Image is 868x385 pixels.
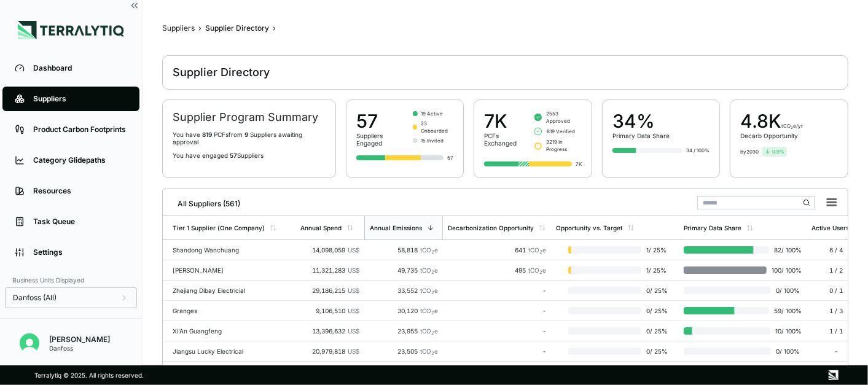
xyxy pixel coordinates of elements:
div: 49,735 [369,266,438,274]
div: - [448,327,546,335]
span: tCO e [420,246,438,254]
sub: 2 [431,330,434,336]
sub: 2 [431,351,434,356]
div: Zhejiang Dibay Electricial [173,287,291,294]
div: 58,818 [369,246,438,254]
div: 1 / 3 [811,307,861,314]
div: 20,979,818 [300,348,359,355]
button: Open user button [15,329,44,358]
div: Annual Spend [300,224,342,231]
span: 82 / 100 % [769,246,802,254]
div: Supplier Directory [205,23,269,33]
div: 6 / 4 [811,246,861,254]
div: 7K [576,160,582,168]
span: 10 / 100 % [770,327,802,335]
span: 0 / 25 % [641,307,674,314]
div: Annual Emissions [370,224,422,231]
div: 9,106,510 [300,307,359,314]
span: Danfoss (All) [13,293,57,303]
div: Xi'An Guangfeng [173,327,291,335]
div: 1 / 2 [811,266,861,274]
div: 0 / 1 [811,287,861,294]
h2: Supplier Program Summary [173,110,326,125]
div: 14,098,059 [300,246,359,254]
div: 495 [448,266,546,274]
sub: 2 [539,249,542,255]
span: US$ [348,266,359,274]
sub: 2 [431,310,434,316]
div: Suppliers [162,23,195,33]
div: 57 [356,110,408,132]
div: Danfoss [49,344,110,352]
div: 23,505 [369,348,438,355]
img: Emily Calam [20,333,39,353]
span: 0 / 25 % [641,348,674,355]
div: Jiangsu Lucky Electrical [173,348,291,355]
span: US$ [348,307,359,314]
span: tCO e [420,348,438,355]
span: 819 Verified [547,128,575,135]
span: 0 / 25 % [641,287,674,294]
div: 33,552 [369,287,438,294]
div: Category Glidepaths [33,155,127,165]
div: by 2030 [740,148,759,155]
div: Shandong Wanchuang [173,246,291,254]
span: tCO e [528,266,546,274]
div: Active Users [811,224,849,231]
span: tCO e [528,246,546,254]
div: Opportunity vs. Target [556,224,622,231]
span: 15 Invited [421,137,444,144]
div: 23,955 [369,327,438,335]
span: 819 [202,131,212,138]
div: Business Units Displayed [5,273,137,287]
span: 57 [230,152,237,159]
div: 641 [448,246,546,254]
span: 2553 Approved [546,110,581,125]
div: Decarb Opportunity [740,132,803,139]
div: [PERSON_NAME] [173,266,291,274]
span: 19 Active [421,110,444,117]
span: tCO e [420,266,438,274]
span: › [273,23,276,33]
sub: 2 [431,270,434,275]
span: 59 / 100 % [769,307,802,314]
div: [PERSON_NAME] [49,335,110,344]
div: Product Carbon Footprints [33,125,127,134]
div: 1 / 1 [811,327,861,335]
span: 0 / 25 % [641,327,674,335]
div: - [448,287,546,294]
div: 57 [447,154,453,161]
div: 34 / 100% [686,147,710,154]
div: 34% [612,110,670,132]
div: Dashboard [33,63,127,73]
span: tCO e [420,287,438,294]
span: 0 / 100 % [771,287,802,294]
p: You have engaged Suppliers [173,152,326,159]
div: 29,186,215 [300,287,359,294]
div: 30,120 [369,307,438,314]
div: Suppliers [33,94,127,104]
span: US$ [348,246,359,254]
span: US$ [348,327,359,335]
span: 1 / 25 % [641,246,674,254]
div: All Suppliers (561) [168,194,240,209]
p: You have PCF s from Supplier s awaiting approval [173,131,326,146]
div: - [448,307,546,314]
div: Tier 1 Supplier (One Company) [173,224,265,231]
span: tCO₂e/yr [781,123,803,129]
span: 23 Onboarded [421,120,453,134]
div: Settings [33,247,127,257]
img: Logo [18,21,124,39]
div: Decarbonization Opportunity [448,224,534,231]
div: Primary Data Share [612,132,670,139]
div: 11,321,283 [300,266,359,274]
span: 0 / 100 % [771,348,802,355]
div: Task Queue [33,217,127,227]
span: › [198,23,201,33]
span: 1 / 25 % [641,266,674,274]
div: Supplier Directory [173,65,270,80]
div: Primary Data Share [684,224,741,231]
span: 0.9 % [772,148,784,155]
span: tCO e [420,327,438,335]
div: 7K [484,110,530,132]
